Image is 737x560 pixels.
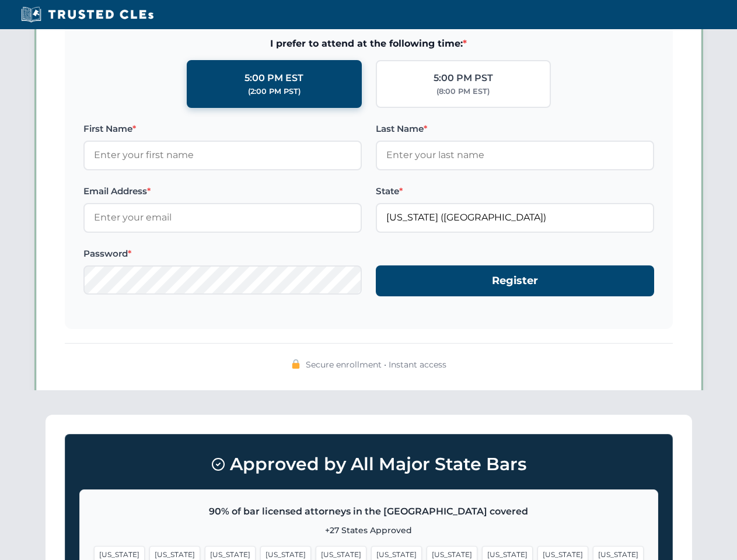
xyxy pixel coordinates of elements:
[376,265,654,296] button: Register
[376,203,654,232] input: Florida (FL)
[248,86,301,97] div: (2:00 PM PST)
[83,203,362,232] input: Enter your email
[83,184,362,198] label: Email Address
[436,86,490,97] div: (8:00 PM EST)
[83,36,654,51] span: I prefer to attend at the following time:
[376,184,654,198] label: State
[83,141,362,170] input: Enter your first name
[18,6,157,23] img: Trusted CLEs
[376,141,654,170] input: Enter your last name
[94,524,644,537] p: +27 States Approved
[79,449,658,480] h3: Approved by All Major State Bars
[376,122,654,136] label: Last Name
[434,71,493,86] div: 5:00 PM PST
[94,504,644,519] p: 90% of bar licensed attorneys in the [GEOGRAPHIC_DATA] covered
[83,122,362,136] label: First Name
[83,247,362,261] label: Password
[291,359,301,369] img: 🔒
[306,358,446,371] span: Secure enrollment • Instant access
[244,71,303,86] div: 5:00 PM EST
